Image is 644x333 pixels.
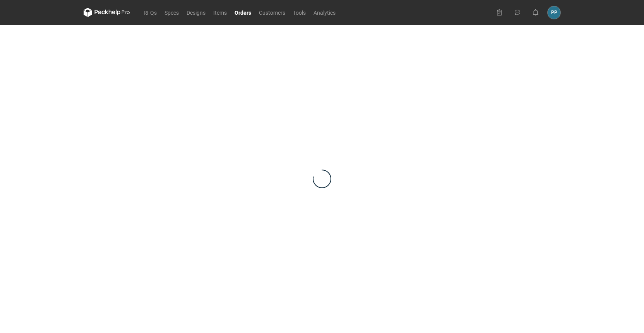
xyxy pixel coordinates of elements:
[140,8,161,17] a: RFQs
[548,6,560,19] button: PP
[84,8,130,17] svg: Packhelp Pro
[255,8,289,17] a: Customers
[161,8,183,17] a: Specs
[289,8,310,17] a: Tools
[310,8,339,17] a: Analytics
[231,8,255,17] a: Orders
[548,6,560,19] div: Paweł Puch
[209,8,231,17] a: Items
[183,8,209,17] a: Designs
